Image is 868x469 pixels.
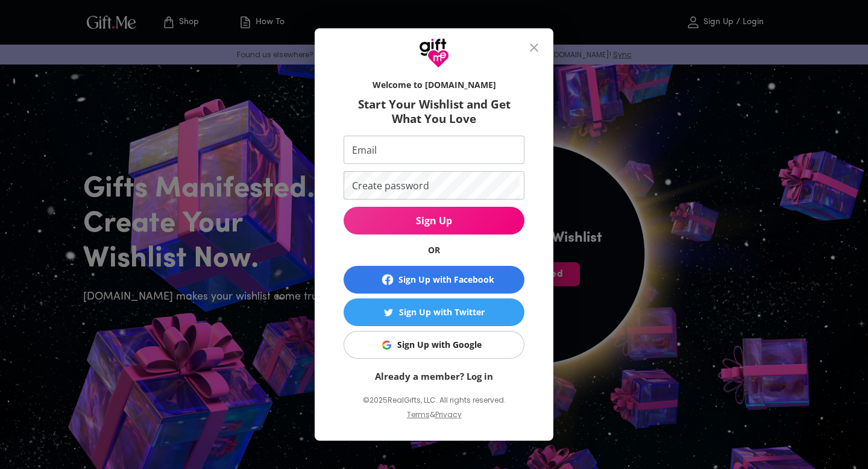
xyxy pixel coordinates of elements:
img: Sign Up with Twitter [384,308,393,317]
h6: OR [344,244,524,256]
button: Sign Up with TwitterSign Up with Twitter [344,298,524,326]
p: & [430,408,435,431]
h6: Start Your Wishlist and Get What You Love [344,97,524,126]
div: Sign Up with Google [397,338,482,351]
div: Sign Up with Facebook [398,273,494,286]
button: Sign Up with Facebook [344,266,524,294]
button: close [520,33,549,62]
div: Sign Up with Twitter [399,306,485,319]
a: Terms [407,409,430,420]
a: Already a member? Log in [375,370,493,382]
img: GiftMe Logo [419,38,449,68]
h6: Welcome to [DOMAIN_NAME] [344,79,524,91]
button: Sign Up [344,207,524,234]
span: Sign Up [344,214,524,227]
p: © 2025 RealGifts, LLC. All rights reserved. [344,392,524,408]
img: Sign Up with Google [382,341,391,350]
button: Sign Up with GoogleSign Up with Google [344,331,524,359]
a: Privacy [435,409,462,420]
